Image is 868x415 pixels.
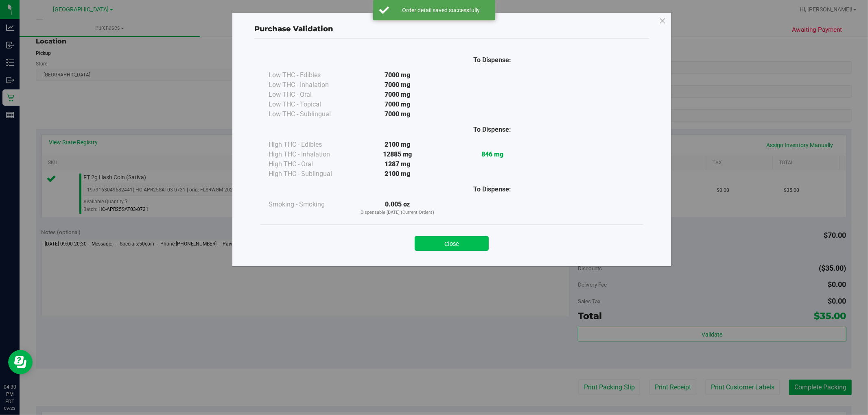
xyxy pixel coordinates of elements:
[269,90,350,100] div: Low THC - Oral
[350,159,445,169] div: 1287 mg
[269,100,350,109] div: Low THC - Topical
[445,55,540,65] div: To Dispense:
[350,80,445,90] div: 7000 mg
[445,125,540,135] div: To Dispense:
[350,70,445,80] div: 7000 mg
[415,236,489,251] button: Close
[350,209,445,216] p: Dispensable [DATE] (Current Orders)
[350,200,445,216] div: 0.005 oz
[350,169,445,179] div: 2100 mg
[8,350,33,374] iframe: Resource center
[350,90,445,100] div: 7000 mg
[269,200,350,209] div: Smoking - Smoking
[269,150,350,159] div: High THC - Inhalation
[269,109,350,119] div: Low THC - Sublingual
[269,169,350,179] div: High THC - Sublingual
[350,100,445,109] div: 7000 mg
[350,140,445,150] div: 2100 mg
[350,109,445,119] div: 7000 mg
[481,150,503,158] strong: 846 mg
[394,6,489,14] div: Order detail saved successfully
[254,24,333,33] span: Purchase Validation
[269,159,350,169] div: High THC - Oral
[269,140,350,150] div: High THC - Edibles
[269,80,350,90] div: Low THC - Inhalation
[269,70,350,80] div: Low THC - Edibles
[350,150,445,159] div: 12885 mg
[445,185,540,194] div: To Dispense:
